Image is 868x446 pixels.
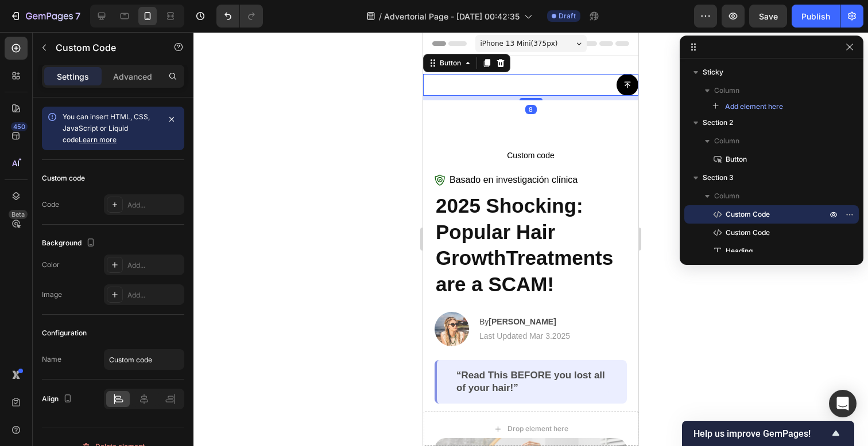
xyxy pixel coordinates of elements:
[703,66,723,78] span: Sticky
[42,392,75,407] div: Align
[113,71,152,83] p: Advanced
[714,85,739,96] span: Column
[379,10,382,22] span: /
[9,210,28,219] div: Beta
[725,101,783,112] span: Add element here
[42,289,62,300] div: Image
[749,5,787,28] button: Save
[707,100,788,114] button: Add element here
[792,5,840,28] button: Publish
[42,328,87,338] div: Configuration
[42,354,61,365] div: Name
[79,135,117,144] a: Learn more
[693,428,829,439] span: Help us improve GemPages!
[714,190,739,202] span: Column
[714,135,739,147] span: Column
[42,173,85,183] div: Custom code
[127,200,181,210] div: Add...
[423,32,638,446] iframe: Design area
[63,112,150,144] span: You can insert HTML, CSS, JavaScript or Liquid code
[801,10,830,22] div: Publish
[75,9,80,23] p: 7
[829,390,857,417] div: Open Intercom Messenger
[559,11,576,21] span: Draft
[42,260,60,270] div: Color
[57,71,89,83] p: Settings
[726,227,770,238] span: Custom Code
[726,209,770,220] span: Custom Code
[759,11,778,21] span: Save
[127,290,181,300] div: Add...
[726,154,747,165] span: Button
[384,10,520,22] span: Advertorial Page - [DATE] 00:42:35
[42,236,98,251] div: Background
[703,117,733,128] span: Section 2
[11,122,28,131] div: 450
[127,260,181,271] div: Add...
[703,172,734,183] span: Section 3
[42,199,59,210] div: Code
[5,5,86,28] button: 7
[56,41,153,54] p: Custom Code
[726,245,753,257] span: Heading
[216,5,263,28] div: Undo/Redo
[693,427,843,440] button: Show survey - Help us improve GemPages!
